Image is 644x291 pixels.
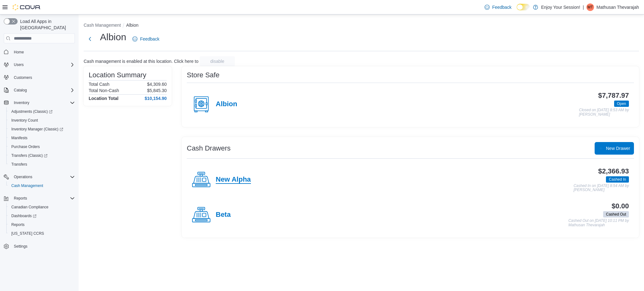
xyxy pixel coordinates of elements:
span: Customers [11,74,75,81]
button: Operations [11,173,35,181]
span: Load All Apps in [GEOGRAPHIC_DATA] [18,18,75,31]
a: Adjustments (Classic) [9,108,55,115]
a: Purchase Orders [9,143,42,151]
span: Manifests [9,134,75,142]
h4: $10,154.90 [145,96,167,101]
h4: Beta [216,211,231,219]
span: Canadian Compliance [11,205,48,210]
span: Purchase Orders [11,144,40,149]
h4: Albion [216,100,237,108]
p: Enjoy Your Session! [541,3,580,11]
span: Inventory Manager (Classic) [11,127,63,132]
button: Catalog [11,86,29,94]
span: Inventory Manager (Classic) [9,125,75,133]
span: Adjustments (Classic) [9,108,75,115]
a: [US_STATE] CCRS [9,230,47,237]
span: Users [14,62,24,67]
p: Cashed Out on [DATE] 10:11 PM by Mathusan Thevarajah [568,219,629,227]
span: Cashed Out [606,211,626,217]
h3: Cash Drawers [187,145,230,152]
span: Open [617,101,626,107]
button: Canadian Compliance [6,203,77,211]
h6: Total Cash [89,82,109,87]
button: Inventory Count [6,116,77,125]
span: Reports [11,222,25,227]
span: Cashed In [606,176,629,183]
h1: Albion [100,31,126,43]
button: Inventory [11,99,32,107]
a: Dashboards [6,211,77,220]
button: Users [1,60,77,69]
span: Canadian Compliance [9,203,75,211]
span: Dashboards [9,212,75,220]
button: Next [84,33,96,45]
span: Home [14,50,24,55]
span: Inventory Count [11,118,38,123]
p: $4,309.60 [147,82,167,87]
button: New Drawer [595,142,634,155]
nav: An example of EuiBreadcrumbs [84,22,639,30]
h3: $7,787.97 [598,92,629,99]
span: Transfers [11,162,27,167]
span: Transfers [9,161,75,168]
span: Manifests [11,135,27,140]
a: Inventory Manager (Classic) [9,125,66,133]
span: [US_STATE] CCRS [11,231,44,236]
span: MT [587,3,593,11]
button: disable [200,56,235,66]
nav: Complex example [4,45,75,267]
button: Albion [126,23,138,28]
h3: Location Summary [89,71,146,79]
h3: $2,366.93 [598,167,629,175]
p: Cash management is enabled at this location. Click here to [84,59,198,64]
span: Users [11,61,75,69]
span: Feedback [140,36,159,42]
a: Transfers (Classic) [6,151,77,160]
span: Dark Mode [517,10,517,11]
button: [US_STATE] CCRS [6,229,77,238]
p: $5,845.30 [147,88,167,93]
a: Home [11,48,26,56]
input: Dark Mode [517,4,530,10]
span: Operations [14,174,32,179]
span: Cash Management [11,183,43,188]
h4: New Alpha [216,176,251,184]
h3: $0.00 [612,202,629,210]
span: Cashed In [609,177,626,182]
span: Home [11,48,75,56]
a: Adjustments (Classic) [6,107,77,116]
span: Reports [9,221,75,228]
span: Customers [14,75,32,80]
span: Inventory Count [9,117,75,124]
a: Customers [11,74,35,81]
button: Customers [1,73,77,82]
span: Adjustments (Classic) [11,109,53,114]
span: Reports [11,195,75,202]
button: Reports [6,220,77,229]
a: Cash Management [9,182,46,189]
h6: Total Non-Cash [89,88,119,93]
span: Feedback [492,4,511,10]
a: Dashboards [9,212,39,220]
span: Dashboards [11,213,36,218]
span: Cashed Out [603,211,629,217]
button: Transfers [6,160,77,169]
span: Catalog [14,88,27,93]
img: Cova [13,4,41,10]
span: Cash Management [9,182,75,189]
button: Cash Management [6,181,77,190]
button: Reports [1,194,77,203]
button: Home [1,47,77,56]
span: disable [210,58,224,64]
a: Manifests [9,134,30,142]
span: New Drawer [606,145,630,151]
button: Inventory [1,98,77,107]
p: Mathusan Thevarajah [597,3,639,11]
a: Transfers (Classic) [9,152,50,159]
a: Canadian Compliance [9,203,51,211]
span: Purchase Orders [9,143,75,151]
p: Cashed In on [DATE] 8:54 AM by [PERSON_NAME] [574,184,629,192]
button: Manifests [6,134,77,142]
a: Reports [9,221,27,228]
button: Purchase Orders [6,142,77,151]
